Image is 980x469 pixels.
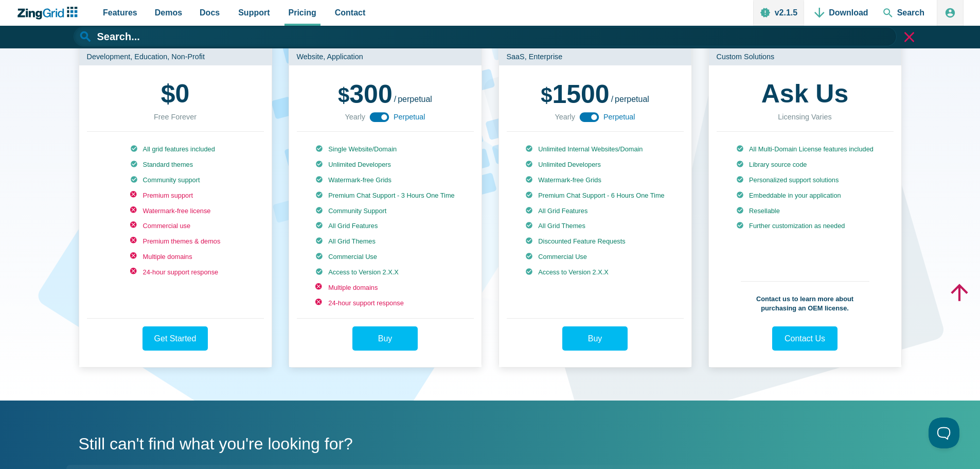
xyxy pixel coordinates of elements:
span: Contact [335,6,366,20]
li: Community support [130,176,221,185]
iframe: Help Scout Beacon - Open [929,418,959,448]
li: Premium support [130,191,221,200]
li: Library source code [736,160,874,169]
li: Unlimited Developers [525,160,664,169]
li: Access to Version 2.X.X [315,268,454,277]
input: Search... [74,27,897,46]
li: Watermark-free Grids [525,176,664,185]
li: 24-hour support response [130,268,221,277]
div: Free Forever [154,111,197,123]
span: 300 [338,80,393,109]
p: Website, Application [289,47,482,65]
div: Licensing Varies [778,111,832,123]
span: Perpetual [394,111,425,123]
li: Commercial Use [525,252,664,262]
li: 24-hour support response [315,299,454,308]
span: Yearly [345,111,365,123]
li: Embeddable in your application [736,191,874,200]
span: 1500 [541,80,609,109]
li: All Grid Themes [525,221,664,231]
span: perpetual [615,95,649,103]
li: Unlimited Internal Websites/Domain [525,145,664,154]
p: Contact us to learn more about purchasing an OEM license. [741,281,869,313]
span: perpetual [398,95,432,103]
li: Single Website/Domain [315,145,454,154]
li: Multiple domains [130,252,221,262]
span: Pricing [289,6,316,20]
li: All Multi-Domain License features included [736,145,874,154]
a: ZingChart Logo. Click to return to the homepage [16,7,83,20]
h2: Still can't find what you're looking for? [79,433,902,457]
li: Personalized support solutions [736,176,874,185]
li: Discounted Feature Requests [525,237,664,246]
li: Unlimited Developers [315,160,454,169]
li: All Grid Features [525,206,664,216]
a: Buy [562,326,628,351]
p: SaaS, Enterprise [499,47,691,65]
li: Community Support [315,206,454,216]
li: Access to Version 2.X.X [525,268,664,277]
li: Watermark-free Grids [315,176,454,185]
li: Premium themes & demos [130,237,221,246]
li: All Grid Themes [315,237,454,246]
p: Development, Education, Non-Profit [79,47,272,65]
li: All grid features included [130,145,221,154]
p: Custom Solutions [709,47,901,65]
li: Multiple domains [315,283,454,292]
strong: 0 [161,81,190,107]
li: Premium Chat Support - 3 Hours One Time [315,191,454,200]
li: Standard themes [130,160,221,169]
span: Yearly [555,111,575,123]
a: Contact Us [772,326,838,351]
span: Docs [200,6,220,20]
li: Further customization as needed [736,221,874,231]
li: Resellable [736,206,874,216]
li: Commercial Use [315,252,454,262]
span: Features [103,6,137,20]
li: All Grid Features [315,221,454,231]
strong: Ask Us [761,81,849,107]
span: / [611,95,613,103]
li: Watermark-free license [130,206,221,216]
li: Premium Chat Support - 6 Hours One Time [525,191,664,200]
span: Support [238,6,270,20]
span: Perpetual [603,111,635,123]
li: Commercial use [130,221,221,231]
span: / [394,95,396,103]
a: Buy [352,326,418,351]
span: Demos [155,6,182,20]
a: Get Started [142,326,208,351]
span: $ [161,81,175,107]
